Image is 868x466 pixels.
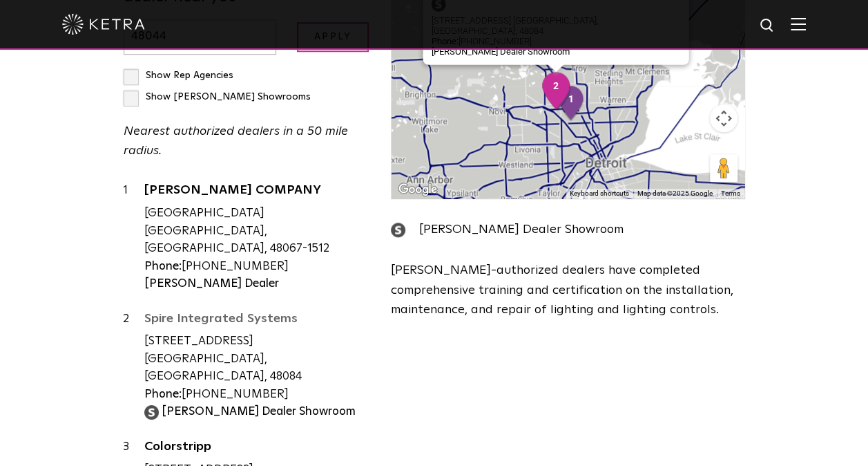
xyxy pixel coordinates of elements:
[391,223,405,237] img: showroom_icon.png
[124,92,311,102] label: Show [PERSON_NAME] Showrooms
[432,46,570,56] strong: [PERSON_NAME] Dealer Showroom
[144,261,182,272] strong: Phone:
[144,313,371,330] a: Spire Integrated Systems
[144,278,279,290] strong: [PERSON_NAME] Dealer
[759,17,776,35] img: search icon
[144,405,159,420] img: showroom_icon.png
[124,122,371,162] p: Nearest authorized dealers in a 50 mile radius.
[570,189,629,198] button: Keyboard shortcuts
[144,333,371,386] div: [STREET_ADDRESS] [GEOGRAPHIC_DATA], [GEOGRAPHIC_DATA], 48084
[710,104,737,132] button: Map camera controls
[144,184,371,201] a: [PERSON_NAME] COMPANY
[637,189,713,197] span: Map data ©2025 Google
[124,310,144,421] div: 2
[395,180,441,198] img: Google
[391,220,745,240] div: [PERSON_NAME] Dealer Showroom
[124,71,233,80] label: Show Rep Agencies
[391,261,745,320] p: [PERSON_NAME]-authorized dealers have completed comprehensive training and certification on the i...
[536,66,576,115] div: 2
[62,14,145,35] img: ketra-logo-2019-white
[791,17,806,30] img: Hamburger%20Nav.svg
[144,205,371,258] div: [GEOGRAPHIC_DATA] [GEOGRAPHIC_DATA], [GEOGRAPHIC_DATA], 48067-1512
[144,440,371,458] a: Colorstripp
[144,389,182,400] strong: Phone:
[124,182,144,292] div: 1
[144,386,371,404] div: [PHONE_NUMBER]
[144,258,371,276] div: [PHONE_NUMBER]
[162,406,356,418] strong: [PERSON_NAME] Dealer Showroom
[395,180,441,198] a: Open this area in Google Maps (opens a new window)
[710,154,737,182] button: Drag Pegman onto the map to open Street View
[721,189,740,197] a: Terms (opens in new tab)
